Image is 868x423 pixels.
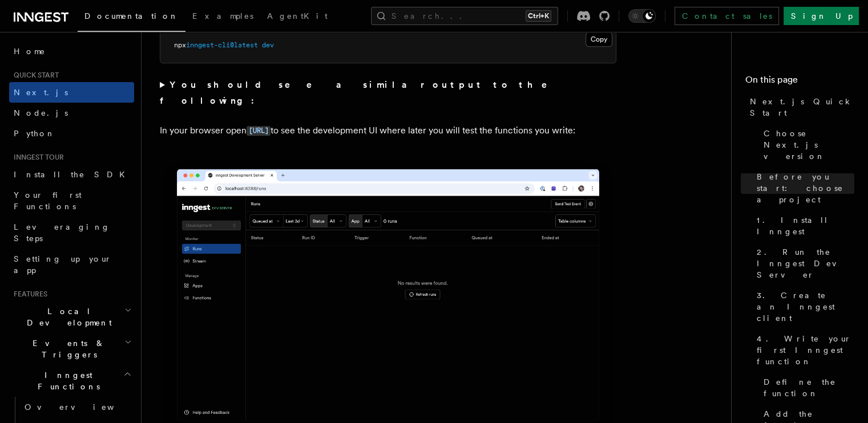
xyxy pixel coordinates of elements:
[526,10,551,22] kbd: Ctrl+K
[9,164,134,185] a: Install the SDK
[752,210,854,242] a: 1. Install Inngest
[757,333,854,367] span: 4. Write your first Inngest function
[25,402,142,412] span: Overview
[745,73,854,91] h4: On this page
[9,369,123,392] span: Inngest Functions
[752,328,854,372] a: 4. Write your first Inngest function
[247,125,271,136] a: [URL]
[750,96,854,119] span: Next.js Quick Start
[14,254,112,275] span: Setting up your app
[9,103,134,123] a: Node.js
[9,337,124,360] span: Events & Triggers
[9,249,134,280] a: Setting up your app
[9,41,134,62] a: Home
[9,301,134,333] button: Local Development
[9,123,134,144] a: Python
[757,171,854,205] span: Before you start: choose a project
[9,153,64,162] span: Inngest tour
[9,306,124,328] span: Local Development
[759,123,854,166] a: Choose Next.js version
[745,91,854,123] a: Next.js Quick Start
[675,7,779,25] a: Contact sales
[586,32,612,47] button: Copy
[192,11,253,21] span: Examples
[9,217,134,249] a: Leveraging Steps
[752,166,854,210] a: Before you start: choose a project
[371,7,558,25] button: Search...Ctrl+K
[764,376,854,399] span: Define the function
[757,214,854,237] span: 1. Install Inngest
[9,82,134,103] a: Next.js
[9,333,134,365] button: Events & Triggers
[14,129,55,138] span: Python
[262,41,274,49] span: dev
[174,41,186,49] span: npx
[9,71,59,80] span: Quick start
[260,3,334,31] a: AgentKit
[14,190,82,211] span: Your first Functions
[14,88,68,97] span: Next.js
[160,123,616,139] p: In your browser open to see the development UI where later you will test the functions you write:
[14,222,110,243] span: Leveraging Steps
[9,365,134,397] button: Inngest Functions
[759,372,854,404] a: Define the function
[78,3,185,32] a: Documentation
[84,11,179,21] span: Documentation
[14,46,46,57] span: Home
[628,9,656,23] button: Toggle dark mode
[160,79,563,106] strong: You should see a similar output to the following:
[9,185,134,217] a: Your first Functions
[764,128,854,162] span: Choose Next.js version
[247,126,271,136] code: [URL]
[267,11,328,21] span: AgentKit
[14,170,132,179] span: Install the SDK
[752,242,854,285] a: 2. Run the Inngest Dev Server
[752,285,854,328] a: 3. Create an Inngest client
[14,108,68,117] span: Node.js
[784,7,859,25] a: Sign Up
[20,397,134,417] a: Overview
[160,77,616,109] summary: You should see a similar output to the following:
[9,290,47,299] span: Features
[757,290,854,324] span: 3. Create an Inngest client
[185,3,260,31] a: Examples
[186,41,258,49] span: inngest-cli@latest
[757,246,854,280] span: 2. Run the Inngest Dev Server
